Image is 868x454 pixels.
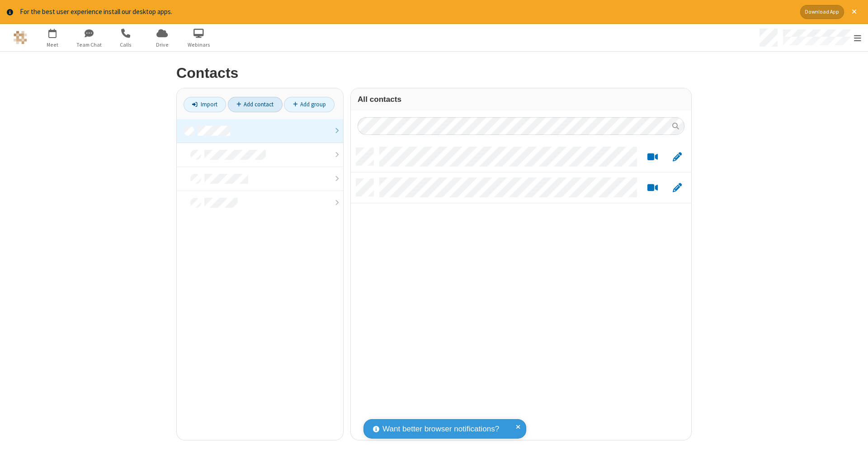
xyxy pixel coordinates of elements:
[644,182,661,193] button: Start a video meeting
[284,97,335,112] a: Add group
[20,7,793,17] div: For the best user experience install our desktop apps.
[176,65,692,81] h2: Contacts
[145,41,179,49] span: Drive
[14,31,27,44] img: QA Selenium DO NOT DELETE OR CHANGE
[756,24,868,51] div: Open menu
[800,5,844,19] button: Download App
[382,423,499,435] span: Want better browser notifications?
[351,142,691,441] div: grid
[668,151,686,162] button: Edit
[72,41,106,49] span: Team Chat
[108,41,142,49] span: Calls
[184,97,226,112] a: Import
[644,151,661,162] button: Start a video meeting
[35,41,69,49] span: Meet
[845,430,861,448] iframe: Chat
[358,95,684,104] h3: All contacts
[182,41,216,49] span: Webinars
[847,5,861,19] button: Close alert
[228,97,283,112] a: Add contact
[668,182,686,193] button: Edit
